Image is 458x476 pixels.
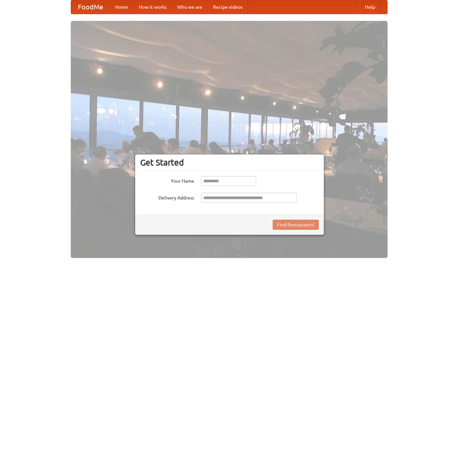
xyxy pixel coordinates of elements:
[208,0,248,14] a: Recipe videos
[71,0,110,14] a: FoodMe
[140,157,319,168] h3: Get Started
[273,220,319,230] button: Find Restaurants!
[133,0,172,14] a: How it works
[172,0,208,14] a: Who we are
[110,0,133,14] a: Home
[360,0,380,14] a: Help
[140,193,194,201] label: Delivery Address
[140,176,194,184] label: Your Name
